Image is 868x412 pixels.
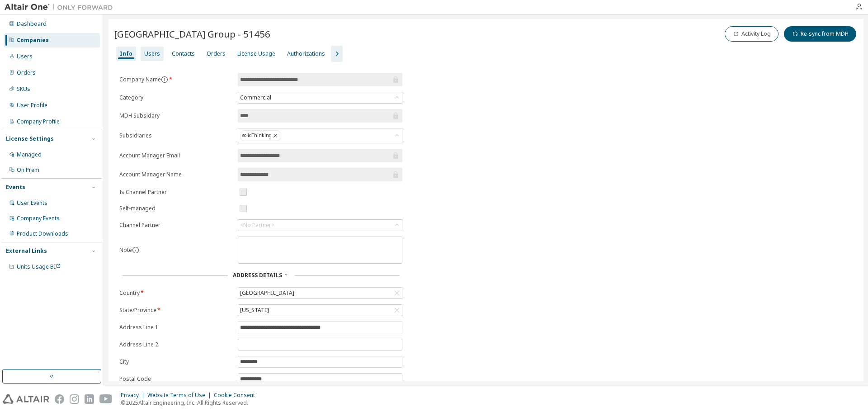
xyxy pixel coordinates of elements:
img: youtube.svg [99,394,113,404]
div: Dashboard [17,20,47,28]
button: Re-sync from MDH [784,26,856,42]
div: On Prem [17,166,39,174]
div: User Events [17,199,47,207]
span: Address Details [233,271,282,279]
label: City [119,358,232,365]
label: Account Manager Email [119,152,232,159]
div: Users [17,53,33,60]
label: State/Province [119,307,232,314]
div: [GEOGRAPHIC_DATA] [238,288,402,298]
div: Privacy [121,392,147,399]
label: Account Manager Name [119,171,232,178]
div: [US_STATE] [238,305,402,316]
div: Contacts [172,50,195,57]
button: information [132,246,139,254]
label: Company Name [119,76,232,83]
label: Self-managed [119,205,232,212]
div: solidThinking [238,128,402,143]
label: Is Channel Partner [119,189,232,196]
div: Managed [17,151,42,158]
div: Website Terms of Use [147,392,214,399]
div: Commercial [238,92,402,103]
div: Commercial [239,93,273,103]
img: instagram.svg [70,394,79,404]
div: Company Events [17,215,60,222]
div: Companies [17,37,49,44]
label: Channel Partner [119,222,232,229]
div: Authorizations [287,50,325,57]
span: [GEOGRAPHIC_DATA] Group - 51456 [114,28,270,40]
label: Address Line 2 [119,341,232,348]
div: solidThinking [240,130,281,141]
div: Orders [17,69,36,76]
p: © 2025 Altair Engineering, Inc. All Rights Reserved. [121,399,260,407]
div: [US_STATE] [239,305,270,315]
label: MDH Subsidary [119,112,232,119]
div: License Usage [237,50,275,57]
div: External Links [6,247,47,255]
label: Category [119,94,232,101]
div: <No Partner> [240,222,274,229]
img: altair_logo.svg [3,394,49,404]
span: Units Usage BI [17,263,61,270]
div: [GEOGRAPHIC_DATA] [239,288,296,298]
div: Events [6,184,25,191]
div: Info [120,50,132,57]
div: Orders [207,50,226,57]
img: facebook.svg [55,394,64,404]
div: Users [144,50,160,57]
div: SKUs [17,85,30,93]
label: Postal Code [119,375,232,383]
div: License Settings [6,135,54,142]
img: Altair One [5,3,118,12]
label: Subsidiaries [119,132,232,139]
div: Cookie Consent [214,392,260,399]
div: Company Profile [17,118,60,125]
div: User Profile [17,102,47,109]
label: Country [119,289,232,297]
div: Product Downloads [17,230,68,237]
div: <No Partner> [238,220,402,231]
button: Activity Log [725,26,778,42]
label: Address Line 1 [119,324,232,331]
button: information [161,76,168,83]
label: Note [119,246,132,254]
img: linkedin.svg [85,394,94,404]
